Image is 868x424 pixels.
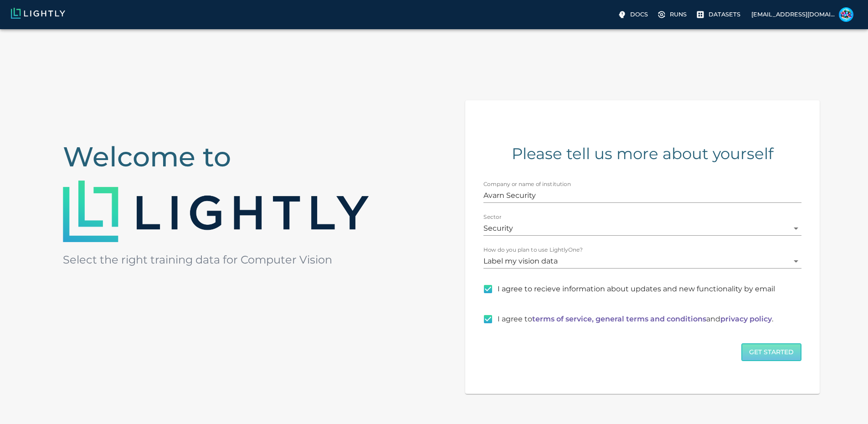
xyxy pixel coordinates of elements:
[483,221,801,236] div: Security
[63,253,403,267] h5: Select the right training data for Computer Vision
[483,246,583,254] label: How do you plan to use LightlyOne?
[483,181,571,188] label: Company or name of institution
[694,7,744,22] a: Please complete one of our getting started guides to active the full UI
[63,140,403,173] h2: Welcome to
[655,7,690,22] a: Please complete one of our getting started guides to active the full UI
[741,343,801,361] button: Get Started
[839,7,853,22] img: Smart Tech
[720,315,772,323] a: privacy policy
[483,144,801,163] h4: Please tell us more about yourself
[498,284,775,295] span: I agree to recieve information about updates and new functionality by email
[483,254,801,269] div: Label my vision data
[616,7,652,22] label: Docs
[630,10,648,19] p: Docs
[483,213,501,221] label: Sector
[63,181,369,242] img: Lightly
[709,10,740,19] p: Datasets
[748,5,857,25] label: [EMAIL_ADDRESS][DOMAIN_NAME]Smart Tech
[670,10,687,19] p: Runs
[751,10,835,19] p: [EMAIL_ADDRESS][DOMAIN_NAME]
[498,314,773,325] p: I agree to and .
[532,315,706,323] a: terms of service, general terms and conditions
[11,8,65,19] img: Lightly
